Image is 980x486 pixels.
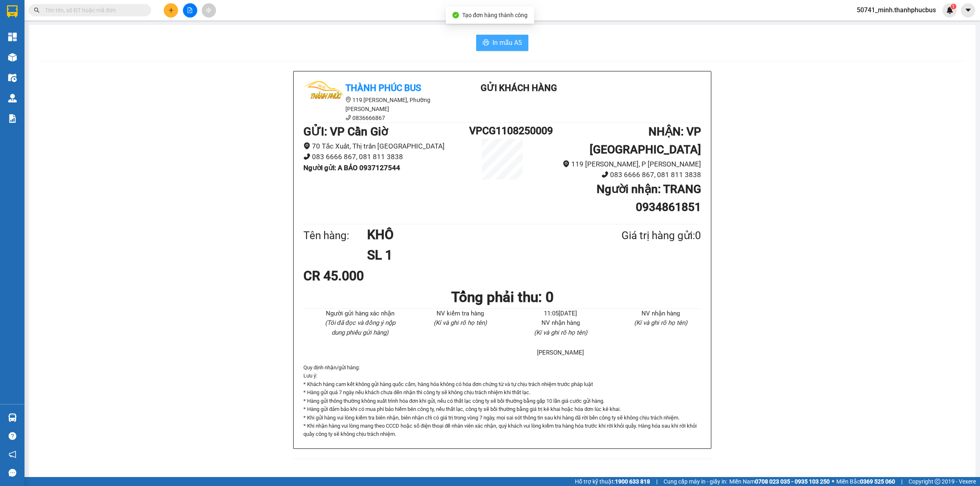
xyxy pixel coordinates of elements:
b: Người nhận : TRANG 0934861851 [597,182,701,214]
span: ⚪️ [832,480,834,483]
span: | [901,477,902,486]
span: question-circle [9,432,16,440]
span: printer [483,39,489,47]
i: (Kí và ghi rõ họ tên) [434,319,487,326]
span: 50741_minh.thanhphucbus [850,5,942,15]
span: Cung cấp máy in - giấy in: [664,477,727,486]
div: Giá trị hàng gửi: 0 [582,227,701,244]
button: aim [202,3,216,18]
p: * Hàng gửi quá 7 ngày nếu khách chưa đến nhận thì công ty sẽ không chịu trách nhiệm khi thất lạc. [303,388,701,397]
span: In mẫu A5 [492,38,522,48]
li: NV kiểm tra hàng [420,309,501,319]
b: Người gửi : A BẢO 0937127544 [303,164,400,172]
strong: 0708 023 035 - 0935 103 250 [755,478,830,485]
i: (Tôi đã đọc và đồng ý nộp dung phiếu gửi hàng) [325,319,395,336]
span: 1 [952,4,955,9]
span: plus [168,7,174,13]
p: * Hàng gửi đảm bảo khi có mua phí bảo hiểm bên công ty, nếu thất lạc, công ty sẽ bồi thường bằng ... [303,405,701,413]
div: Tên hàng: [303,227,367,244]
img: warehouse-icon [8,73,17,82]
li: 083 6666 867, 081 811 3838 [303,151,469,162]
img: warehouse-icon [8,413,17,422]
span: check-circle [452,12,459,18]
button: plus [164,3,178,18]
span: environment [563,160,570,167]
p: * Khi nhận hàng vui lòng mang theo CCCD hoặc số điện thoại để nhân viên xác nhận, quý khách vui l... [303,422,701,439]
li: NV nhận hàng [520,318,601,328]
img: dashboard-icon [8,33,17,41]
span: Miền Nam [729,477,830,486]
p: * Khách hàng cam kết không gửi hàng quốc cấm, hàng hóa không có hóa đơn chứng từ và tự chịu trách... [303,380,701,388]
h1: KHÔ [367,224,582,245]
span: notification [9,450,16,458]
span: file-add [187,7,193,13]
b: GỬI : VP Cần Giờ [303,125,388,138]
img: logo.jpg [10,10,51,51]
b: Gửi khách hàng [50,12,81,50]
h1: SL 1 [367,245,582,265]
li: 083 6666 867, 081 811 3838 [535,169,701,180]
span: Tạo đơn hàng thành công [462,12,528,18]
b: NHẬN : VP [GEOGRAPHIC_DATA] [590,125,701,156]
span: aim [206,7,212,13]
img: icon-new-feature [946,7,953,14]
strong: 1900 633 818 [615,478,650,485]
li: [PERSON_NAME] [520,348,601,358]
li: 0836666867 [303,113,450,122]
span: search [34,7,40,13]
button: file-add [183,3,197,18]
p: * Khi gửi hàng vui lòng kiểm tra biên nhận, biên nhận chỉ có giá trị trong vòng 7 ngày, mọi sai s... [303,414,701,422]
i: (Kí và ghi rõ họ tên) [534,329,587,336]
li: Người gửi hàng xác nhận [320,309,401,319]
span: message [9,469,16,477]
span: phone [303,153,310,160]
span: environment [303,142,310,149]
li: 119 [PERSON_NAME], P [PERSON_NAME] [535,159,701,170]
span: Hỗ trợ kỹ thuật: [575,477,650,486]
span: caret-down [964,7,972,14]
li: 70 Tắc Xuất, Thị trấn [GEOGRAPHIC_DATA] [303,141,469,152]
b: Gửi khách hàng [481,83,557,93]
span: phone [345,115,351,120]
sup: 1 [951,4,956,9]
span: phone [601,171,608,178]
div: CR 45.000 [303,266,434,286]
p: Lưu ý: [303,372,701,380]
img: warehouse-icon [8,53,17,62]
b: Thành Phúc Bus [345,83,421,93]
li: 11:05[DATE] [520,309,601,319]
img: logo.jpg [303,81,344,122]
li: NV nhận hàng [621,309,702,319]
span: copyright [935,479,940,484]
div: Quy định nhận/gửi hàng : [303,364,701,439]
li: 119 [PERSON_NAME], Phường [PERSON_NAME] [303,95,450,113]
span: | [656,477,657,486]
strong: 0369 525 060 [860,478,895,485]
h1: Tổng phải thu: 0 [303,286,701,308]
img: logo-vxr [7,5,18,18]
p: * Hàng gửi thông thường không xuất trình hóa đơn khi gửi, nếu có thất lạc công ty sẽ bồi thường b... [303,397,701,405]
img: solution-icon [8,114,17,123]
span: Miền Bắc [836,477,895,486]
h1: VPCG1108250009 [469,123,535,139]
b: Thành Phúc Bus [10,53,41,91]
i: (Kí và ghi rõ họ tên) [634,319,687,326]
input: Tìm tên, số ĐT hoặc mã đơn [45,6,141,15]
span: environment [345,97,351,102]
button: caret-down [961,3,975,18]
img: warehouse-icon [8,94,17,102]
button: printerIn mẫu A5 [476,35,528,51]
